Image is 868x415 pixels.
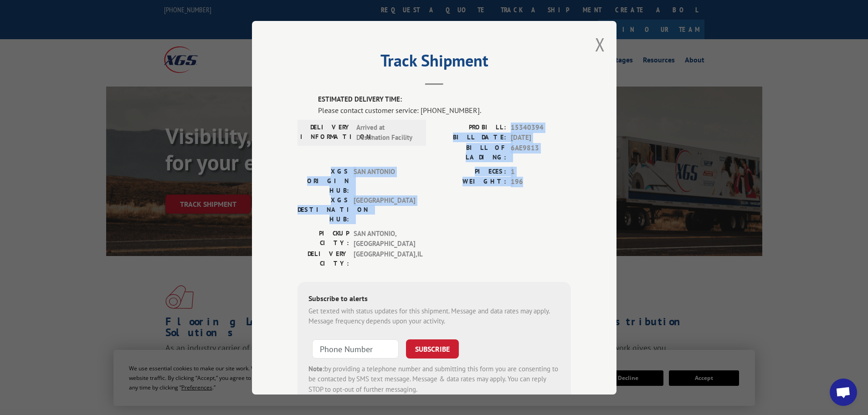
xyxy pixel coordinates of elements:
label: PROBILL: [434,122,506,133]
label: BILL DATE: [434,133,506,143]
span: 196 [511,177,571,187]
label: XGS ORIGIN HUB: [298,166,349,195]
div: Please contact customer service: [PHONE_NUMBER]. [318,104,571,115]
span: 15340394 [511,122,571,133]
div: by providing a telephone number and submitting this form you are consenting to be contacted by SM... [308,364,560,395]
div: Subscribe to alerts [308,292,560,306]
button: SUBSCRIBE [406,339,459,358]
label: DELIVERY INFORMATION: [300,122,352,143]
span: 1 [511,166,571,177]
span: 6AE9813 [511,143,571,162]
span: SAN ANTONIO , [GEOGRAPHIC_DATA] [354,228,415,249]
label: BILL OF LADING: [434,143,506,162]
label: ESTIMATED DELIVERY TIME: [318,94,571,105]
div: Open chat [830,379,857,406]
span: [GEOGRAPHIC_DATA] [354,195,415,224]
label: DELIVERY CITY: [298,249,349,268]
label: XGS DESTINATION HUB: [298,195,349,224]
label: PIECES: [434,166,506,177]
button: Close modal [595,32,605,56]
span: [GEOGRAPHIC_DATA] , IL [354,249,415,268]
label: PICKUP CITY: [298,228,349,249]
h2: Track Shipment [298,54,571,72]
span: Arrived at Destination Facility [356,122,418,143]
strong: Note: [308,364,324,373]
span: [DATE] [511,133,571,143]
span: SAN ANTONIO [354,166,415,195]
div: Get texted with status updates for this shipment. Message and data rates may apply. Message frequ... [308,306,560,326]
label: WEIGHT: [434,177,506,187]
input: Phone Number [312,339,399,358]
